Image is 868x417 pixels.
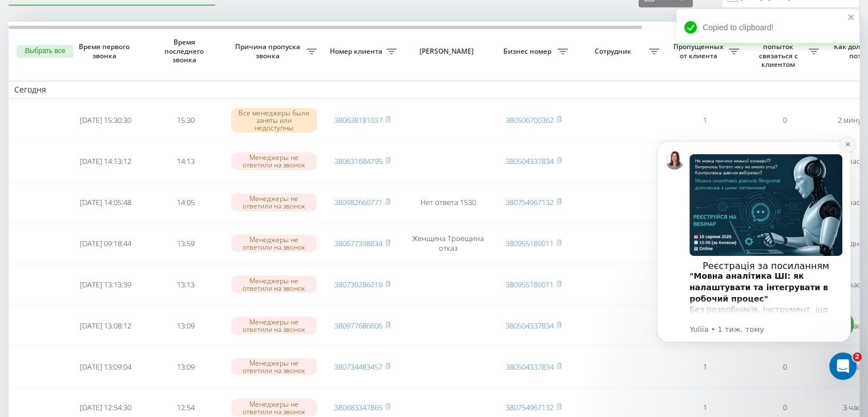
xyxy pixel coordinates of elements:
button: Выбрать все [17,45,74,58]
td: 14:13 [146,142,225,181]
td: [DATE] 09:18:44 [66,224,146,263]
div: Yuliia [51,192,71,204]
span: Пропущенных от клиента [671,42,729,60]
a: 380754967132 [506,402,554,412]
span: [PERSON_NAME] [412,47,484,56]
button: close [847,13,855,23]
a: 380955189011 [506,279,554,290]
a: 380506700362 [506,115,554,125]
span: Пошук в статтях [23,279,100,291]
td: Женщина Троещина отказ [402,224,494,263]
td: 13:09 [146,306,225,345]
button: Повідомлення [76,286,152,332]
span: Головна [19,315,56,323]
div: Менеджеры не ответили на звонок [231,235,317,252]
span: Время первого звонка [75,42,136,60]
div: Copied to clipboard! [676,9,859,46]
td: 13:59 [146,224,225,263]
p: Чим вам допомогти? [23,101,205,139]
img: Profile image for Valentyna [122,18,145,41]
div: Менеджеры не ответили на звонок [231,194,317,211]
td: 15:30 [146,101,225,140]
td: Нет ответа 1530 [402,183,494,222]
td: [DATE] 14:05:48 [66,183,146,222]
span: 2 [853,352,862,362]
a: 380734483457 [334,362,382,372]
div: • 1 дн. тому [74,192,122,204]
a: 380754967132 [506,197,554,207]
a: 380504337834 [506,156,554,166]
td: [DATE] 13:13:39 [66,265,146,304]
div: Напишіть нам повідомлення [23,229,191,241]
span: Дякую,все працює! [51,181,132,190]
td: 13:09 [146,347,225,386]
a: 380955189011 [506,238,554,248]
span: Номер клиента [328,47,386,56]
div: Нещодавнє повідомленняProfile image for YuliiaДякую,все працює!Yuliia•1 дн. тому [11,154,217,214]
div: Напишіть нам повідомленняЗазвичай ми відповідаємо за хвилину [11,219,217,263]
iframe: Intercom live chat [829,352,857,380]
a: 380638181037 [334,115,382,125]
a: 380683347865 [334,402,382,412]
td: 1 [665,101,745,140]
a: 380739286219 [334,279,382,290]
span: Количество попыток связаться с клиентом [750,33,809,69]
div: Менеджеры не ответили на звонок [231,153,317,170]
td: [DATE] 14:13:12 [66,142,146,181]
td: [DATE] 15:30:30 [66,101,146,140]
div: Менеджеры не ответили на звонок [231,317,317,334]
a: 380677398834 [334,238,382,248]
div: Менеджеры не ответили на звонок [231,399,317,416]
span: Время последнего звонка [155,38,216,65]
img: Profile image for Olena [144,18,167,41]
td: [DATE] 13:09:04 [66,347,146,386]
a: 380982660771 [334,197,382,207]
img: Profile image for Yuliia [23,181,46,203]
a: 380631684795 [334,156,382,166]
div: Менеджеры не ответили на звонок [231,358,317,375]
img: logo [23,22,99,39]
td: 14:05 [146,183,225,222]
img: Profile image for Ringostat [165,18,188,41]
div: Profile image for YuliiaДякую,все працює!Yuliia•1 дн. тому [12,171,216,213]
div: Все менеджеры были заняты или недоступны [231,108,317,133]
td: 13:13 [146,265,225,304]
span: Допомога [169,315,211,323]
div: Закрити [196,18,217,39]
p: Вiтаю 👋 [23,81,205,101]
span: Сотрудник [579,47,649,56]
a: 380504337834 [506,320,554,331]
span: Бизнес номер [499,47,558,56]
iframe: Intercom notifications повідомлення [640,124,868,386]
div: Менеджеры не ответили на звонок [231,276,317,293]
button: Пошук в статтях [17,274,212,296]
span: Повідомлення [84,315,144,323]
a: 380977686606 [334,320,382,331]
td: 0 [745,101,825,140]
button: Допомога [152,286,228,332]
a: 380504337834 [506,362,554,372]
span: Причина пропуска звонка [231,42,306,60]
div: Зазвичай ми відповідаємо за хвилину [23,241,191,253]
td: [DATE] 13:08:12 [66,306,146,345]
div: Нещодавнє повідомлення [23,163,205,175]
